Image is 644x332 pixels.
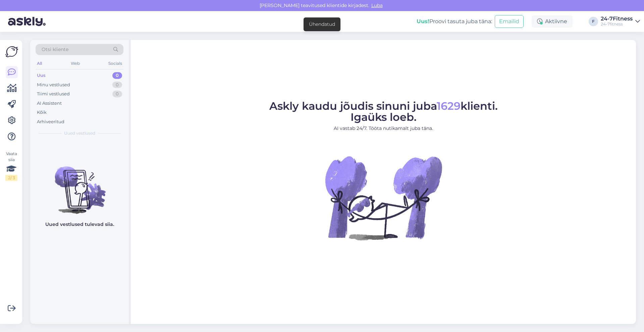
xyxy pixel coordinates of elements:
[107,59,123,68] div: Socials
[42,46,68,53] span: Otsi kliente
[37,72,46,79] div: Uus
[437,99,461,112] span: 1629
[417,17,492,26] div: Proovi tasuta juba täna:
[417,18,429,25] b: Uus!
[369,2,385,8] span: Luba
[37,91,70,97] div: Tiimi vestlused
[589,17,598,26] div: F
[45,221,114,228] p: Uued vestlused tulevad siia.
[64,130,95,136] span: Uued vestlused
[269,125,498,132] p: AI vastab 24/7. Tööta nutikamalt juba täna.
[309,21,335,28] div: Ühendatud
[269,99,498,124] span: Askly kaudu jõudis sinuni juba klienti. Igaüks loeb.
[69,59,81,68] div: Web
[37,109,47,116] div: Kõik
[601,16,633,21] div: 24-7Fitness
[532,15,573,28] div: Aktiivne
[37,100,62,107] div: AI Assistent
[37,82,70,88] div: Minu vestlused
[5,151,17,181] div: Vaata siia
[5,175,17,181] div: 2 / 3
[5,45,18,58] img: Askly Logo
[601,21,633,27] div: 24-7fitness
[495,15,524,28] button: Emailid
[37,118,64,125] div: Arhiveeritud
[601,16,640,27] a: 24-7Fitness24-7fitness
[112,72,122,79] div: 0
[36,59,43,68] div: All
[30,154,129,215] img: No chats
[112,82,122,88] div: 0
[323,137,444,258] img: No Chat active
[112,91,122,97] div: 0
